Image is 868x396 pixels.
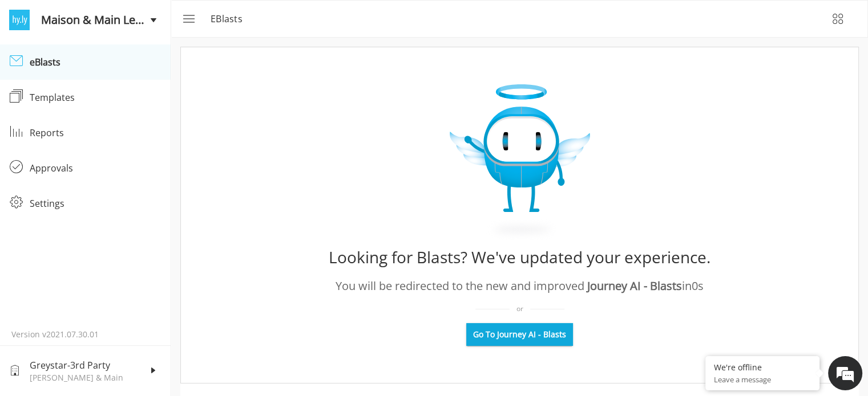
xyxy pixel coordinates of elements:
em: Submit [167,310,207,325]
div: or [475,304,564,314]
span: We are offline. Please leave us a message. [24,123,199,238]
div: Minimize live chat window [187,6,215,33]
img: expiry_Image [450,84,590,240]
span: Go To Journey AI - Blasts [473,329,566,340]
div: Looking for Blasts? We've updated your experience. [329,243,710,271]
textarea: Type your message and click 'Submit' [6,270,217,310]
div: Approvals [30,161,162,175]
button: menu [174,5,201,32]
button: Go To Journey AI - Blasts [466,323,573,346]
div: Settings [30,197,162,210]
span: Journey AI - Blasts [587,278,682,293]
p: eBlasts [211,12,249,26]
img: logo [9,10,30,30]
div: You will be redirected to the new and improved in 0 s [336,277,704,295]
img: d_692782471_company_1567716308916_692782471 [19,57,48,85]
div: We're offline [714,362,811,373]
div: Templates [30,91,162,104]
div: Reports [30,126,162,140]
p: Version v2021.07.30.01 [11,329,159,340]
div: eBlasts [30,55,162,69]
span: Maison & Main Leasing [41,11,150,28]
p: Leave a message [714,374,811,385]
div: Leave a message [59,64,192,79]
